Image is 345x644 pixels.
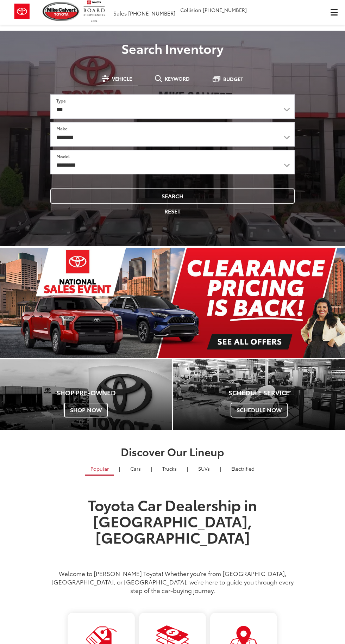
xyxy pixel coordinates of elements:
[5,389,167,396] h4: Shop Pre-Owned
[165,76,190,81] span: Keyword
[46,446,299,457] h2: Discover Our Lineup
[56,98,66,104] label: Type
[180,6,201,13] span: Collision
[223,76,243,81] span: Budget
[193,463,215,475] a: SUVs
[128,9,175,17] span: [PHONE_NUMBER]
[125,463,146,475] a: Cars
[46,496,299,562] h1: Toyota Car Dealership in [GEOGRAPHIC_DATA], [GEOGRAPHIC_DATA]
[117,465,122,472] li: |
[56,125,68,131] label: Make
[173,359,345,430] a: Schedule Service Schedule Now
[203,6,247,13] span: [PHONE_NUMBER]
[157,463,182,475] a: Trucks
[5,41,340,55] h3: Search Inventory
[50,188,295,204] button: Search
[64,403,108,417] span: Shop Now
[173,359,345,430] div: Toyota
[178,389,340,396] h4: Schedule Service
[46,569,299,594] p: Welcome to [PERSON_NAME] Toyota! Whether you’re from [GEOGRAPHIC_DATA], [GEOGRAPHIC_DATA], or [GE...
[226,463,260,475] a: Electrified
[50,204,295,219] button: Reset
[218,465,223,472] li: |
[56,153,70,159] label: Model
[185,465,190,472] li: |
[231,403,288,417] span: Schedule Now
[85,463,114,476] a: Popular
[112,76,132,81] span: Vehicle
[43,2,80,21] img: Mike Calvert Toyota
[149,465,154,472] li: |
[113,9,127,17] span: Sales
